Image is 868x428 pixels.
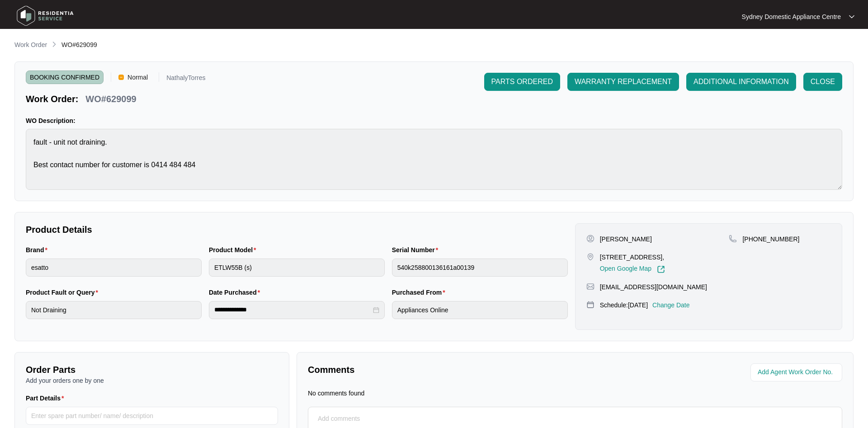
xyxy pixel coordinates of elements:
[586,301,594,309] img: map-pin
[586,253,594,261] img: map-pin
[600,265,665,273] a: Open Google Map
[26,259,202,277] input: Brand
[51,41,58,48] img: chevron-right
[586,235,594,243] img: user-pin
[209,259,385,277] input: Product Model
[586,282,594,291] img: map-pin
[811,76,835,87] span: CLOSE
[85,93,136,105] p: WO#629099
[484,73,560,91] button: PARTS ORDERED
[600,253,665,262] p: [STREET_ADDRESS],
[26,71,104,84] span: BOOKING CONFIRMED
[26,363,278,376] p: Order Parts
[686,73,796,91] button: ADDITIONAL INFORMATION
[26,288,102,297] label: Product Fault or Query
[26,376,278,385] p: Add your orders one by one
[693,76,789,87] span: ADDITIONAL INFORMATION
[491,76,553,87] span: PARTS ORDERED
[61,41,97,48] span: WO#629099
[392,259,568,277] input: Serial Number
[575,76,672,87] span: WARRANTY REPLACEMENT
[652,301,690,310] p: Change Date
[14,40,47,49] p: Work Order
[118,75,124,80] img: Vercel Logo
[124,71,151,84] span: Normal
[803,73,842,91] button: CLOSE
[26,301,202,319] input: Product Fault or Query
[600,235,652,244] p: [PERSON_NAME]
[26,93,78,105] p: Work Order:
[742,12,841,21] p: Sydney Domestic Appliance Centre
[209,245,260,254] label: Product Model
[600,282,707,292] p: [EMAIL_ADDRESS][DOMAIN_NAME]
[209,288,264,297] label: Date Purchased
[26,394,68,403] label: Part Details
[26,129,842,190] textarea: fault - unit not draining. Best contact number for customer is 0414 484 484
[657,265,665,273] img: Link-External
[600,301,648,310] p: Schedule: [DATE]
[392,288,449,297] label: Purchased From
[308,389,364,398] p: No comments found
[729,235,737,243] img: map-pin
[567,73,679,91] button: WARRANTY REPLACEMENT
[392,301,568,319] input: Purchased From
[214,305,371,315] input: Date Purchased
[14,2,77,29] img: residentia service logo
[166,75,205,84] p: NathalyTorres
[758,367,837,378] input: Add Agent Work Order No.
[742,235,799,244] p: [PHONE_NUMBER]
[26,116,842,125] p: WO Description:
[13,40,49,50] a: Work Order
[26,407,278,425] input: Part Details
[308,363,569,376] p: Comments
[26,223,568,236] p: Product Details
[26,245,51,254] label: Brand
[849,14,854,19] img: dropdown arrow
[392,245,442,254] label: Serial Number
